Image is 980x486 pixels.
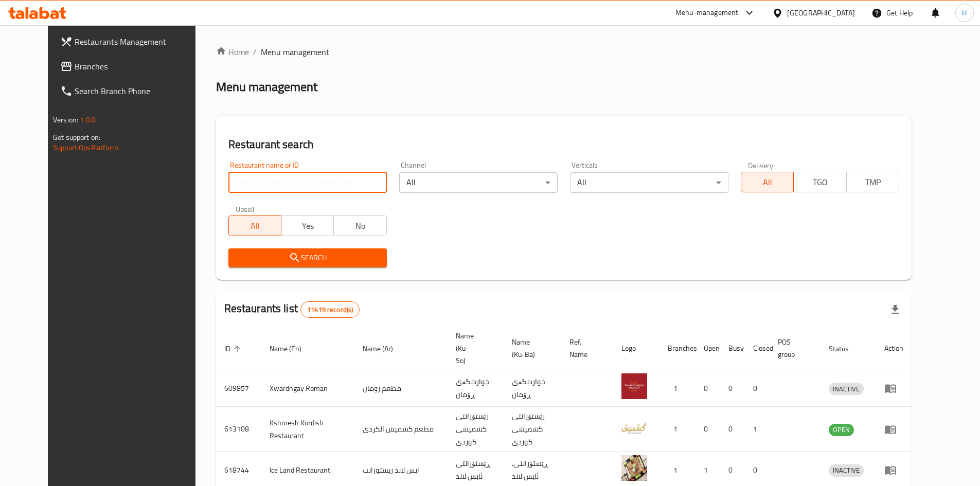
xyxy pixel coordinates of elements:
[829,424,854,436] span: OPEN
[512,336,549,361] span: Name (Ku-Ba)
[660,370,696,407] td: 1
[52,29,211,54] a: Restaurants Management
[80,113,96,127] span: 1.0.0
[237,251,379,264] span: Search
[236,205,255,212] label: Upsell
[829,424,854,436] div: OPEN
[261,370,354,407] td: Xwardngay Roman
[876,327,912,370] th: Action
[884,464,903,476] div: Menu
[745,370,770,407] td: 0
[216,46,912,58] nav: breadcrumb
[233,219,277,233] span: All
[224,301,360,318] h2: Restaurants list
[53,131,100,144] span: Get support on:
[75,60,203,73] span: Branches
[745,327,770,370] th: Closed
[793,172,846,192] button: TGO
[261,407,354,452] td: Kshmesh Kurdish Restaurant
[363,343,406,355] span: Name (Ar)
[884,423,903,436] div: Menu
[286,219,330,233] span: Yes
[621,373,647,399] img: Xwardngay Roman
[301,305,359,315] span: 11419 record(s)
[53,141,118,154] a: Support.OpsPlatform
[53,113,78,127] span: Version:
[270,343,315,355] span: Name (En)
[660,407,696,452] td: 1
[228,248,387,267] button: Search
[228,215,281,236] button: All
[216,370,261,407] td: 609857
[216,407,261,452] td: 613108
[829,383,864,395] span: INACTIVE
[720,407,745,452] td: 0
[962,7,967,19] span: H
[829,383,864,395] div: INACTIVE
[228,137,899,152] h2: Restaurant search
[675,7,739,19] div: Menu-management
[720,327,745,370] th: Busy
[399,172,558,193] div: All
[829,343,862,355] span: Status
[787,7,855,19] div: [GEOGRAPHIC_DATA]
[696,370,720,407] td: 0
[621,415,647,440] img: Kshmesh Kurdish Restaurant
[798,175,842,190] span: TGO
[75,35,203,48] span: Restaurants Management
[504,407,561,452] td: رێستۆرانتی کشمیشى كوردى
[778,336,808,361] span: POS group
[224,343,244,355] span: ID
[253,46,257,58] li: /
[613,327,660,370] th: Logo
[720,370,745,407] td: 0
[829,464,864,477] div: INACTIVE
[228,172,387,193] input: Search for restaurant name or ID..
[569,336,601,361] span: Ref. Name
[333,215,386,236] button: No
[216,46,249,58] a: Home
[456,330,491,367] span: Name (Ku-So)
[696,327,720,370] th: Open
[570,172,728,193] div: All
[851,175,895,190] span: TMP
[300,301,360,318] div: Total records count
[829,464,864,476] span: INACTIVE
[281,215,334,236] button: Yes
[745,175,790,190] span: All
[448,407,504,452] td: رێستۆرانتی کشمیشى كوردى
[696,407,720,452] td: 0
[884,382,903,394] div: Menu
[338,219,382,233] span: No
[660,327,696,370] th: Branches
[75,85,203,97] span: Search Branch Phone
[52,79,211,103] a: Search Branch Phone
[621,455,647,481] img: Ice Land Restaurant
[883,297,907,322] div: Export file
[448,370,504,407] td: خواردنگەی ڕۆمان
[745,407,770,452] td: 1
[261,46,329,58] span: Menu management
[354,407,448,452] td: مطعم كشميش الكردي
[52,54,211,79] a: Branches
[846,172,899,192] button: TMP
[748,161,774,169] label: Delivery
[504,370,561,407] td: خواردنگەی ڕۆمان
[741,172,794,192] button: All
[354,370,448,407] td: مطعم رومان
[216,79,317,95] h2: Menu management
